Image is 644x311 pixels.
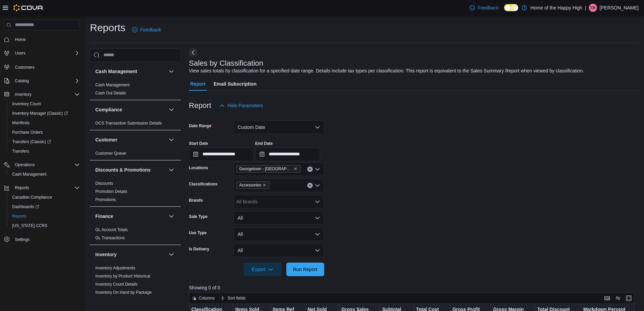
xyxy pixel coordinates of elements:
[9,119,80,127] span: Manifests
[1,160,82,170] button: Operations
[1,62,82,72] button: Customers
[12,49,28,57] button: Users
[315,199,320,204] button: Open list of options
[293,266,317,273] span: Run Report
[167,250,175,259] button: Inventory
[90,119,181,130] div: Compliance
[189,48,197,57] button: Next
[95,68,166,75] button: Cash Management
[9,147,32,155] a: Transfers
[9,147,80,155] span: Transfers
[1,76,82,86] button: Catalog
[12,63,80,71] span: Customers
[95,290,152,295] a: Inventory On Hand by Package
[9,203,80,211] span: Dashboards
[12,184,80,192] span: Reports
[95,136,117,143] h3: Customer
[255,141,273,146] label: End Date
[12,204,39,209] span: Dashboards
[307,183,313,188] button: Clear input
[478,4,498,11] span: Feedback
[9,100,80,108] span: Inventory Count
[7,212,82,221] button: Reports
[95,197,116,202] span: Promotions
[15,65,34,70] span: Customers
[15,162,35,168] span: Operations
[12,195,52,200] span: Canadian Compliance
[228,102,263,109] span: Hide Parameters
[90,81,181,100] div: Cash Management
[95,166,150,173] h3: Discounts & Promotions
[7,99,82,109] button: Inventory Count
[15,92,31,97] span: Inventory
[189,284,639,291] p: Showing 0 of 0
[9,128,46,136] a: Purchase Orders
[129,23,164,37] a: Feedback
[15,237,29,242] span: Settings
[95,213,166,220] button: Finance
[95,274,150,279] a: Inventory by Product Historical
[315,183,320,188] button: Open list of options
[12,36,28,44] a: Home
[12,90,34,98] button: Inventory
[95,197,116,202] a: Promotions
[95,189,127,194] a: Promotion Details
[95,90,126,96] span: Cash Out Details
[12,223,47,228] span: [US_STATE] CCRS
[95,82,129,88] span: Cash Management
[167,212,175,220] button: Finance
[236,165,301,173] span: Georgetown - Mountainview - Fire & Flower
[603,294,611,302] button: Keyboard shortcuts
[7,137,82,147] a: Transfers (Classic)
[15,185,29,191] span: Reports
[218,294,248,302] button: Sort fields
[12,149,29,154] span: Transfers
[95,181,113,186] span: Discounts
[9,170,80,178] span: Cash Management
[9,193,80,201] span: Canadian Compliance
[9,128,80,136] span: Purchase Orders
[9,138,80,146] span: Transfers (Classic)
[95,266,135,270] a: Inventory Adjustments
[9,193,55,201] a: Canadian Compliance
[530,4,582,12] p: Home of the Happy High
[90,149,181,160] div: Customer
[189,141,208,146] label: Start Date
[1,48,82,58] button: Users
[95,120,162,126] span: OCS Transaction Submission Details
[244,263,282,276] button: Export
[234,120,324,134] button: Custom Date
[262,183,266,187] button: Remove Accessories from selection in this group
[7,202,82,212] a: Dashboards
[625,294,633,302] button: Enter fullscreen
[12,236,32,244] a: Settings
[12,139,51,145] span: Transfers (Classic)
[189,230,207,236] label: Use Type
[12,90,80,98] span: Inventory
[12,101,41,107] span: Inventory Count
[15,37,26,42] span: Home
[95,282,138,287] span: Inventory Count Details
[467,1,501,15] a: Feedback
[1,35,82,44] button: Home
[239,182,261,188] span: Accessories
[600,4,639,12] p: [PERSON_NAME]
[234,244,324,257] button: All
[95,227,128,232] a: GL Account Totals
[1,90,82,99] button: Inventory
[7,170,82,179] button: Cash Management
[9,222,50,230] a: [US_STATE] CCRS
[95,181,113,186] a: Discounts
[189,214,208,219] label: Sale Type
[248,263,278,276] span: Export
[307,166,313,172] button: Clear input
[95,213,113,220] h3: Finance
[12,120,29,126] span: Manifests
[95,151,126,156] a: Customer Queue
[12,77,80,85] span: Catalog
[9,109,80,117] span: Inventory Manager (Classic)
[95,68,137,75] h3: Cash Management
[95,290,152,295] span: Inventory On Hand by Package
[95,106,166,113] button: Compliance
